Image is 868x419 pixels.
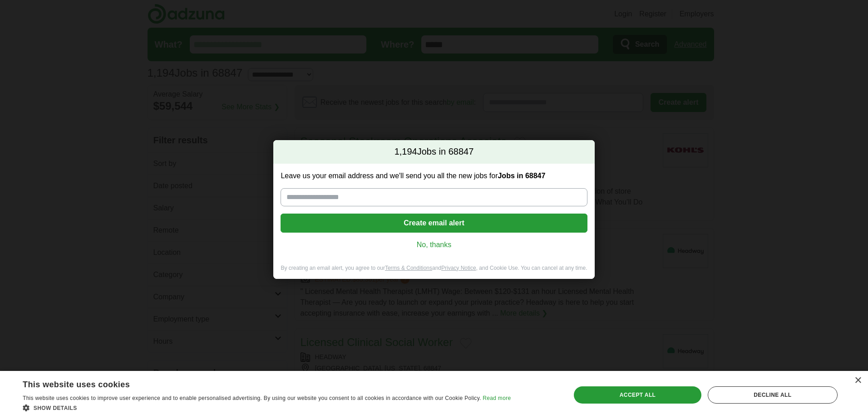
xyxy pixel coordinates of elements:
a: Read more, opens a new window [483,395,511,401]
strong: Jobs in 68847 [498,172,545,180]
span: 1,194 [395,146,417,158]
span: Show details [34,405,77,411]
a: Privacy Notice [441,265,476,271]
a: No, thanks [288,240,580,250]
div: Accept all [574,386,701,404]
a: Terms & Conditions [385,265,432,271]
button: Create email alert [281,214,587,233]
div: Decline all [708,386,838,404]
div: Show details [23,403,511,412]
h2: Jobs in 68847 [273,140,594,164]
div: Close [854,377,861,384]
div: This website uses cookies [23,376,488,390]
label: Leave us your email address and we'll send you all the new jobs for [281,171,587,181]
span: This website uses cookies to improve user experience and to enable personalised advertising. By u... [23,395,481,401]
div: By creating an email alert, you agree to our and , and Cookie Use. You can cancel at any time. [273,264,594,279]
